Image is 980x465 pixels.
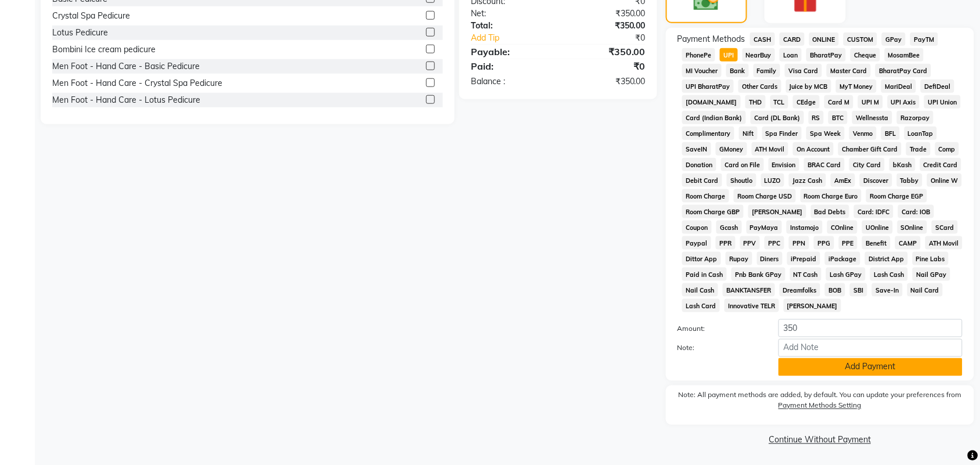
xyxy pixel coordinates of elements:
[682,95,741,109] span: [DOMAIN_NAME]
[865,252,908,265] span: District App
[747,221,783,234] span: PayMaya
[838,142,902,156] span: Chamber Gift Card
[854,205,893,218] span: Card: IDFC
[52,27,108,39] div: Lotus Pedicure
[734,189,796,203] span: Room Charge USD
[850,283,867,297] span: SBI
[727,174,756,187] span: Shoutlo
[770,95,789,109] span: TCL
[875,64,931,77] span: BharatPay Card
[678,390,963,416] label: Note: All payment methods are added, by default. You can update your preferences from
[784,299,842,312] span: [PERSON_NAME]
[789,174,826,187] span: Jazz Cash
[811,205,850,218] span: Bad Debts
[716,236,736,250] span: PPR
[748,205,806,218] span: [PERSON_NAME]
[738,80,781,93] span: Other Cards
[862,221,893,234] span: UOnline
[844,33,877,46] span: CUSTOM
[888,95,920,109] span: UPI Axis
[678,33,745,45] span: Payment Methods
[669,324,770,334] label: Amount:
[849,158,885,171] span: City Card
[790,268,822,281] span: NT Cash
[769,158,800,171] span: Envision
[826,268,866,281] span: Lash GPay
[725,299,779,312] span: Innovative TELR
[462,59,559,73] div: Paid:
[682,205,744,218] span: Room Charge GBP
[682,236,711,250] span: Paypal
[780,283,821,297] span: Dreamfolks
[913,252,949,265] span: Pine Labs
[925,236,963,250] span: ATH Movil
[462,20,559,32] div: Total:
[889,158,916,171] span: bKash
[52,77,222,89] div: Men Foot - Hand Care - Crystal Spa Pedicure
[814,236,834,250] span: PPG
[895,236,921,250] span: CAMP
[825,283,845,297] span: BOB
[757,252,783,265] span: Diners
[669,343,770,354] label: Note:
[793,95,820,109] span: CEdge
[716,221,742,234] span: Gcash
[882,33,906,46] span: GPay
[52,10,130,22] div: Crystal Spa Pedicure
[574,32,654,44] div: ₹0
[682,189,729,203] span: Room Charge
[852,111,892,124] span: Wellnessta
[682,283,718,297] span: Nail Cash
[862,236,891,250] span: Benefit
[462,75,559,88] div: Balance :
[682,142,711,156] span: SaveIN
[732,268,786,281] span: Pnb Bank GPay
[780,48,802,62] span: Loan
[682,111,746,124] span: Card (Indian Bank)
[831,174,855,187] span: AmEx
[898,221,928,234] span: SOnline
[793,142,834,156] span: On Account
[824,95,853,109] span: Card M
[897,174,923,187] span: Tabby
[462,45,559,59] div: Payable:
[910,33,938,46] span: PayTM
[898,205,934,218] span: Card: IOB
[809,33,840,46] span: ONLINE
[787,221,823,234] span: Instamojo
[682,268,727,281] span: Paid in Cash
[682,299,720,312] span: Lash Card
[558,75,654,88] div: ₹350.00
[786,80,832,93] span: Juice by MCB
[849,127,877,140] span: Venmo
[806,48,846,62] span: BharatPay
[682,252,721,265] span: Dittor App
[751,111,804,124] span: Card (DL Bank)
[726,64,749,77] span: Bank
[839,236,858,250] span: PPE
[682,64,722,77] span: MI Voucher
[866,189,927,203] span: Room Charge EGP
[924,95,961,109] span: UPI Union
[745,95,766,109] span: THD
[762,127,802,140] span: Spa Finder
[558,8,654,20] div: ₹350.00
[668,434,972,446] a: Continue Without Payment
[765,236,784,250] span: PPC
[927,174,962,187] span: Online W
[870,268,908,281] span: Lash Cash
[907,283,943,297] span: Nail Card
[682,48,715,62] span: PhonePe
[779,358,963,376] button: Add Payment
[740,236,761,250] span: PPV
[52,44,156,56] div: Bombini Ice cream pedicure
[921,80,954,93] span: DefiDeal
[752,142,789,156] span: ATH Movil
[806,127,845,140] span: Spa Week
[920,158,962,171] span: Credit Card
[881,80,916,93] span: MariDeal
[754,64,781,77] span: Family
[897,111,934,124] span: Razorpay
[804,158,845,171] span: BRAC Card
[860,174,892,187] span: Discover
